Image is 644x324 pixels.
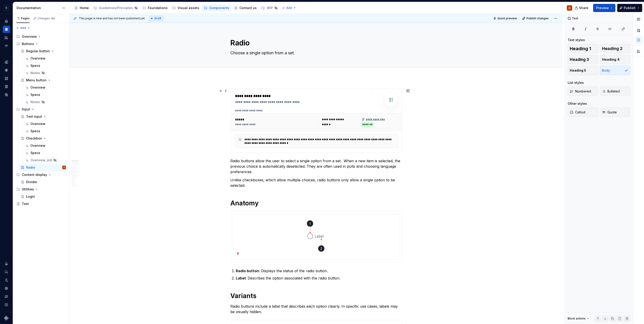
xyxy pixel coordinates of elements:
[3,91,10,98] a: Data sources
[3,293,10,300] button: Contact support
[15,106,68,113] div: Input
[26,49,50,53] div: Regular button
[19,178,68,186] a: Divider
[22,107,30,112] div: Input
[3,58,10,66] a: Design tokens
[30,71,40,75] div: Notes
[600,55,630,64] button: Heading 4
[3,26,10,33] a: Documentation
[572,4,591,12] button: Share
[570,57,589,62] span: Heading 3
[15,25,32,31] button: Add
[602,46,622,51] span: Heading 2
[30,143,45,148] div: Overview
[92,4,140,12] a: Guidelines/Principles
[230,199,402,207] h1: Anatomy
[23,98,68,106] a: Notes
[236,275,402,281] p: : Describes the option associated with the radio button.
[624,6,636,10] span: Publish
[3,67,10,74] div: Components
[30,85,45,90] div: Overview
[600,44,630,53] button: Heading 2
[568,317,586,320] div: Block actions
[600,108,630,117] button: Quote
[26,136,42,141] div: Checkbox
[617,4,642,12] button: Publish
[602,110,617,115] span: Quote
[236,269,259,273] strong: Radio button
[570,110,585,115] span: Callout
[3,277,10,284] a: Invite team
[3,83,10,90] div: Storybook stories
[26,180,37,184] div: Divider
[17,6,60,10] div: Documentation
[23,91,68,98] a: Specs
[236,268,402,274] p: : Displays the status of the radio button.
[232,4,259,12] a: Contact us
[286,6,292,10] span: Add
[19,193,68,200] a: Login
[570,46,591,51] span: Heading 1
[23,149,68,157] a: Specs
[267,6,273,10] div: WIP
[80,6,89,10] div: Home
[230,177,402,188] p: Unlike checkboxes, which allow multiple choices, radio buttons only allow a single option to be s...
[23,55,68,62] a: Overview
[26,114,42,119] div: Text input
[170,4,201,12] a: Visual assets
[23,127,68,135] a: Specs
[569,6,570,10] div: G
[23,120,68,127] a: Overview
[230,292,402,300] h1: Variants
[20,26,26,30] span: Add
[209,6,229,10] div: Components
[568,55,598,64] button: Heading 3
[568,315,590,322] div: Block actions
[602,89,620,94] span: Bulleted
[72,4,91,12] a: Home
[3,34,10,41] a: Analytics
[26,194,35,199] div: Login
[19,113,68,120] a: Text input
[99,6,133,10] div: Guidelines/Principles
[602,57,619,62] span: Heading 4
[148,6,168,10] div: Foundations
[22,202,29,206] div: Test
[568,44,598,53] button: Heading 1
[22,34,37,39] div: Overview
[202,4,231,12] a: Components
[30,92,40,97] div: Specs
[3,42,10,49] a: Code automation
[230,158,402,174] p: Radio buttons allow the user to select a single option from a set. When a new item is selected, t...
[22,42,34,46] div: Buttons
[3,17,10,25] div: Home
[568,101,587,106] div: Other styles
[4,5,9,11] div: C
[527,17,549,20] span: Publish changes
[26,165,35,170] div: Radio
[19,77,68,84] a: Menu button
[570,68,586,73] span: Heading 5
[568,80,584,85] div: List styles
[16,17,30,20] div: Pages
[3,268,10,276] button: Search ⌘K
[1,3,12,13] button: C
[259,4,280,12] a: WIP
[15,171,68,178] div: Content display
[281,5,298,11] button: Add
[596,6,609,10] span: Preview
[23,62,68,69] a: Specs
[15,200,68,207] a: Test
[30,122,45,126] div: Overview
[230,304,402,314] p: Radio buttons include a label that describes each option clearly. In specific use cases, labels m...
[229,49,401,57] textarea: Choose a single option from a set.
[51,17,55,20] span: 95
[72,3,280,12] div: Page tree
[593,4,615,12] button: Preview
[15,40,68,47] div: Buttons
[3,75,10,82] div: Assets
